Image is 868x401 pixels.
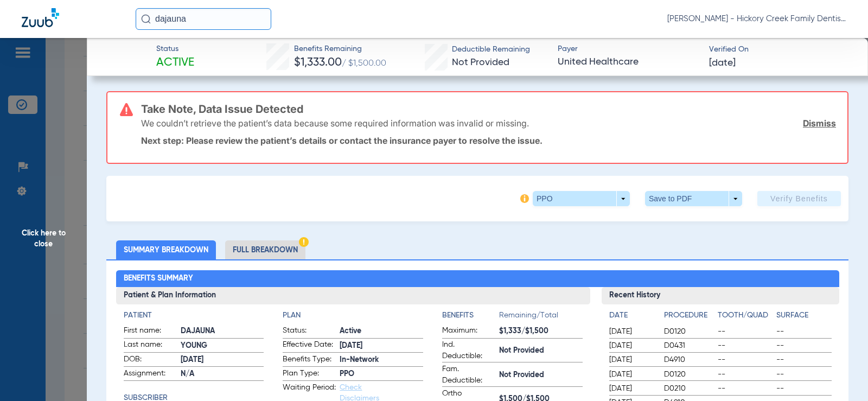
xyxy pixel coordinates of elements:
input: Search for patients [136,8,271,30]
h4: Surface [776,310,831,321]
img: Hazard [299,237,309,247]
h4: Tooth/Quad [718,310,773,321]
h4: Patient [124,310,264,321]
span: -- [776,369,831,380]
h4: Benefits [442,310,499,321]
p: Next step: Please review the patient’s details or contact the insurance payer to resolve the issue. [141,135,836,146]
span: PPO [340,368,423,380]
span: Active [156,55,194,71]
span: Fam. Deductible: [442,364,495,386]
span: DOB: [124,354,177,367]
span: -- [718,369,773,380]
h2: Benefits Summary [116,270,839,288]
span: Deductible Remaining [452,44,530,55]
span: Not Provided [452,58,509,67]
span: Not Provided [499,345,583,357]
button: PPO [533,191,630,206]
span: Assignment: [124,368,177,381]
span: -- [718,340,773,351]
span: -- [776,354,831,365]
span: N/A [181,368,264,380]
span: D0431 [664,340,713,351]
img: Search Icon [141,14,151,24]
span: D0120 [664,326,713,337]
span: -- [776,383,831,394]
app-breakdown-title: Benefits [442,310,499,325]
span: / $1,500.00 [342,59,386,68]
p: We couldn’t retrieve the patient’s data because some required information was invalid or missing. [141,118,529,129]
span: Active [340,326,423,337]
span: [DATE] [609,326,655,337]
span: [DATE] [709,56,736,70]
li: Summary Breakdown [116,240,216,259]
h3: Take Note, Data Issue Detected [141,104,836,114]
app-breakdown-title: Procedure [664,310,713,325]
span: In-Network [340,354,423,366]
app-breakdown-title: Tooth/Quad [718,310,773,325]
span: Benefits Type: [283,354,336,367]
span: Status [156,43,194,55]
span: YOUNG [181,340,264,352]
h4: Procedure [664,310,713,321]
span: [DATE] [609,383,655,394]
span: [DATE] [609,369,655,380]
img: Zuub Logo [22,8,59,27]
span: [PERSON_NAME] - Hickory Creek Family Dentistry [667,14,846,24]
span: United Healthcare [558,55,699,69]
span: DAJAUNA [181,326,264,337]
span: [DATE] [609,354,655,365]
app-breakdown-title: Surface [776,310,831,325]
span: [DATE] [609,340,655,351]
span: Plan Type: [283,368,336,381]
span: Effective Date: [283,339,336,352]
span: Remaining/Total [499,310,583,325]
app-breakdown-title: Date [609,310,655,325]
span: $1,333/$1,500 [499,326,583,337]
h3: Patient & Plan Information [116,287,591,304]
span: -- [718,326,773,337]
span: D0210 [664,383,713,394]
h4: Plan [283,310,423,321]
span: D0120 [664,369,713,380]
span: Not Provided [499,370,583,381]
a: Dismiss [803,118,836,129]
span: First name: [124,325,177,338]
span: Last name: [124,339,177,352]
span: Verified On [709,44,851,55]
span: -- [776,340,831,351]
span: Benefits Remaining [294,43,386,55]
span: D4910 [664,354,713,365]
img: info-icon [520,194,529,203]
button: Save to PDF [645,191,742,206]
span: Status: [283,325,336,338]
span: $1,333.00 [294,57,342,68]
span: Payer [558,43,699,55]
span: [DATE] [340,340,423,352]
span: -- [718,354,773,365]
span: -- [776,326,831,337]
span: Maximum: [442,325,495,338]
span: -- [718,383,773,394]
h4: Date [609,310,655,321]
img: error-icon [120,103,133,116]
span: Ind. Deductible: [442,339,495,362]
h3: Recent History [602,287,839,304]
li: Full Breakdown [225,240,305,259]
span: [DATE] [181,354,264,366]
